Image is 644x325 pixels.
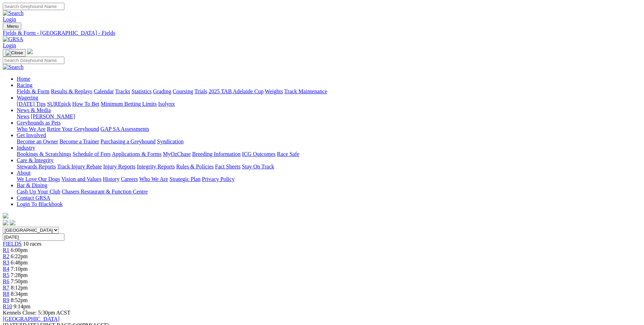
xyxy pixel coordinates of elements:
a: Cash Up Your Club [17,189,60,195]
a: Stewards Reports [17,164,56,169]
span: Kennels Close: 5:30pm ACST [3,310,70,316]
a: R6 [3,278,9,284]
span: 8:34pm [11,291,28,297]
span: 8:12pm [11,285,28,291]
div: Wagering [17,101,641,107]
a: MyOzChase [163,151,191,157]
a: Wagering [17,95,38,101]
a: Login [3,16,16,22]
a: Who We Are [17,126,46,132]
a: Contact GRSA [17,195,50,201]
a: Racing [17,82,32,88]
div: Care & Integrity [17,164,641,170]
a: Schedule of Fees [72,151,110,157]
a: Syndication [157,138,183,144]
img: twitter.svg [10,220,15,225]
a: ICG Outcomes [242,151,275,157]
span: 7:10pm [11,266,28,272]
a: R10 [3,303,12,309]
span: 8:52pm [11,297,28,303]
a: GAP SA Assessments [101,126,149,132]
img: facebook.svg [3,220,8,225]
button: Toggle navigation [3,23,21,30]
a: [PERSON_NAME] [31,113,75,119]
a: Results & Replays [51,88,92,94]
span: 6:48pm [11,260,28,265]
a: News & Media [17,107,51,113]
a: Strategic Plan [170,176,201,182]
a: Chasers Restaurant & Function Centre [62,189,148,195]
a: Get Involved [17,132,46,138]
a: Coursing [173,88,193,94]
a: Integrity Reports [137,164,175,169]
a: R9 [3,297,9,303]
a: Statistics [132,88,152,94]
a: Industry [17,145,35,151]
div: Bar & Dining [17,189,641,195]
a: Stay On Track [242,164,274,169]
span: FIELDS [3,241,22,247]
a: R1 [3,247,9,253]
a: Applications & Forms [112,151,162,157]
span: 7:28pm [11,272,28,278]
a: Tracks [115,88,130,94]
a: Fields & Form [17,88,49,94]
a: We Love Our Dogs [17,176,60,182]
a: Become a Trainer [60,138,99,144]
a: Who We Are [139,176,168,182]
span: 9:14pm [14,303,31,309]
input: Search [3,57,64,64]
a: News [17,113,29,119]
div: Greyhounds as Pets [17,126,641,132]
a: Bar & Dining [17,182,47,188]
a: Vision and Values [61,176,101,182]
a: Minimum Betting Limits [101,101,157,107]
a: Careers [121,176,138,182]
a: Fields & Form - [GEOGRAPHIC_DATA] - Fields [3,30,641,36]
img: Search [3,10,24,16]
a: Race Safe [277,151,299,157]
span: 7:50pm [11,278,28,284]
a: Care & Integrity [17,157,54,163]
a: [GEOGRAPHIC_DATA] [3,316,60,322]
a: Weights [265,88,283,94]
a: Grading [153,88,171,94]
a: R7 [3,285,9,291]
span: 10 races [23,241,41,247]
span: 6:00pm [11,247,28,253]
a: Trials [194,88,207,94]
a: Retire Your Greyhound [47,126,99,132]
a: [DATE] Tips [17,101,46,107]
a: SUREpick [47,101,71,107]
a: Breeding Information [192,151,241,157]
a: Injury Reports [103,164,135,169]
a: R5 [3,272,9,278]
a: R8 [3,291,9,297]
a: R4 [3,266,9,272]
div: Racing [17,88,641,95]
img: logo-grsa-white.png [27,49,33,54]
a: History [103,176,119,182]
button: Toggle navigation [3,49,26,57]
div: Get Involved [17,138,641,145]
img: Close [6,50,23,56]
a: Isolynx [158,101,175,107]
input: Search [3,3,64,10]
a: How To Bet [72,101,100,107]
a: R2 [3,253,9,259]
a: Rules & Policies [176,164,214,169]
a: Calendar [94,88,114,94]
a: Login To Blackbook [17,201,63,207]
span: R3 [3,260,9,265]
a: Bookings & Scratchings [17,151,71,157]
a: About [17,170,31,176]
div: Industry [17,151,641,157]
